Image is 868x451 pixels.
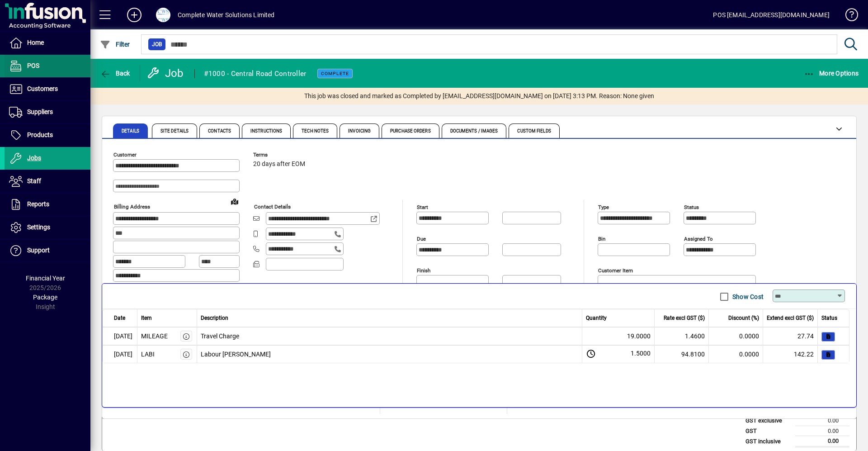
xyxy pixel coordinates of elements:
[5,32,90,54] a: Home
[5,101,90,123] a: Suppliers
[141,314,152,322] span: Item
[631,349,651,360] span: 1.5000
[27,177,41,185] span: Staff
[120,7,149,23] button: Add
[113,152,137,158] mat-label: Customer
[655,345,709,363] td: 94.8100
[763,327,818,345] td: 27.74
[102,345,137,363] td: [DATE]
[713,8,830,22] div: POS [EMAIL_ADDRESS][DOMAIN_NAME]
[741,426,795,436] td: GST
[664,314,705,322] span: Rate excl GST ($)
[27,108,53,115] span: Suppliers
[598,267,633,274] mat-label: Customer Item
[160,129,189,133] span: Site Details
[709,327,763,345] td: 0.0000
[5,124,90,147] a: Products
[417,267,430,274] mat-label: Finish
[450,129,498,133] span: Documents / Images
[152,40,162,49] span: Job
[27,200,49,208] span: Reports
[27,154,41,161] span: Jobs
[27,62,39,69] span: POS
[302,129,329,133] span: Tech Notes
[178,8,275,22] div: Complete Water Solutions Limited
[100,41,130,48] span: Filter
[5,239,90,262] a: Support
[655,327,709,345] td: 1.4600
[27,247,50,254] span: Support
[417,236,426,242] mat-label: Due
[100,70,130,77] span: Back
[147,66,185,81] div: Job
[795,426,849,436] td: 0.00
[598,204,609,210] mat-label: Type
[684,204,699,210] mat-label: Status
[149,7,178,23] button: Profile
[586,314,607,322] span: Quantity
[5,55,90,77] a: POS
[197,327,583,345] td: Travel Charge
[253,161,305,168] span: 20 days after EOM
[767,314,814,322] span: Extend excl GST ($)
[517,129,551,133] span: Custom Fields
[5,216,90,239] a: Settings
[98,36,132,52] button: Filter
[802,65,861,81] button: More Options
[98,65,132,81] button: Back
[141,350,155,359] div: LABI
[741,436,795,447] td: GST inclusive
[122,129,139,133] span: Details
[33,294,57,301] span: Package
[627,332,651,341] span: 19.0000
[253,152,307,158] span: Terms
[114,314,125,322] span: Date
[27,223,50,231] span: Settings
[227,194,242,209] a: View on map
[5,170,90,193] a: Staff
[26,275,65,282] span: Financial Year
[348,129,371,133] span: Invoicing
[684,236,713,242] mat-label: Assigned to
[204,66,307,81] div: #1000 - Central Road Controller
[5,193,90,216] a: Reports
[731,292,764,301] label: Show Cost
[250,129,282,133] span: Instructions
[599,91,654,101] span: Reason: None given
[102,327,137,345] td: [DATE]
[197,345,583,363] td: Labour [PERSON_NAME]
[728,314,759,322] span: Discount (%)
[27,85,58,92] span: Customers
[208,129,231,133] span: Contacts
[709,345,763,363] td: 0.0000
[390,129,431,133] span: Purchase Orders
[321,71,349,76] span: Complete
[201,314,228,322] span: Description
[417,204,428,210] mat-label: Start
[304,91,598,101] span: This job was closed and marked as Completed by [EMAIL_ADDRESS][DOMAIN_NAME] on [DATE] 3:13 PM.
[27,131,53,138] span: Products
[90,65,140,81] app-page-header-button: Back
[5,78,90,100] a: Customers
[821,314,837,322] span: Status
[763,345,818,363] td: 142.22
[598,236,605,242] mat-label: Bin
[141,332,168,341] div: MILEAGE
[839,2,857,31] a: Knowledge Base
[795,436,849,447] td: 0.00
[804,70,859,77] span: More Options
[27,39,44,46] span: Home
